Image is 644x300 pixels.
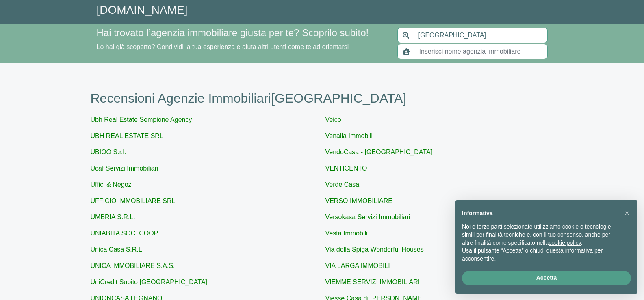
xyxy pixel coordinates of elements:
a: VIA LARGA IMMOBILI [325,262,390,269]
p: Noi e terze parti selezionate utilizziamo cookie o tecnologie simili per finalità tecniche e, con... [462,223,618,247]
a: cookie policy - il link si apre in una nuova scheda [549,240,581,246]
p: Usa il pulsante “Accetta” o chiudi questa informativa per acconsentire. [462,247,618,263]
a: UNIABITA SOC. COOP [91,230,158,237]
a: VIEMME SERVIZI IMMOBILIARI [325,278,420,285]
a: VENTICENTO [325,165,367,172]
a: Verde Casa [325,181,360,188]
input: Inserisci nome agenzia immobiliare [414,44,548,59]
a: UMBRIA S.R.L. [91,214,135,220]
a: Ucaf Servizi Immobiliari [91,165,158,172]
a: Versokasa Servizi Immobiliari [325,214,410,220]
p: Lo hai già scoperto? Condividi la tua esperienza e aiuta altri utenti come te ad orientarsi [97,42,388,52]
span: × [624,209,629,218]
button: Chiudi questa informativa [620,207,633,220]
a: VendoCasa - [GEOGRAPHIC_DATA] [325,149,433,155]
a: Via della Spiga Wonderful Houses [325,246,424,253]
a: [DOMAIN_NAME] [97,4,188,16]
a: Uffici & Negozi [91,181,133,188]
a: Ubh Real Estate Sempione Agency [91,116,192,123]
input: Inserisci area di ricerca (Comune o Provincia) [414,28,548,43]
a: Veico [325,116,341,123]
h4: Hai trovato l’agenzia immobiliare giusta per te? Scoprilo subito! [97,27,388,39]
a: UBIQO S.r.l. [91,149,126,155]
a: UNICA IMMOBILIARE S.A.S. [91,262,175,269]
a: Unica Casa S.R.L. [91,246,144,253]
a: Venalia Immobili [325,132,373,139]
a: UFFICIO IMMOBILIARE SRL [91,197,176,204]
a: VERSO IMMOBILIARE [325,197,392,204]
a: UniCredit Subito [GEOGRAPHIC_DATA] [91,278,208,285]
button: Accetta [462,271,631,285]
h1: Recensioni Agenzie Immobiliari [GEOGRAPHIC_DATA] [91,91,554,106]
a: Vesta Immobili [325,230,368,237]
a: UBH REAL ESTATE SRL [91,132,163,139]
h2: Informativa [462,210,618,217]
